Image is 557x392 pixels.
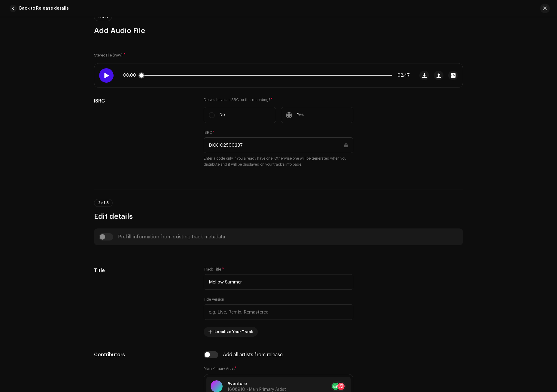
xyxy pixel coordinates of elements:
h5: ISRC [94,97,194,105]
label: Title Version [204,297,224,302]
p: No [220,112,225,118]
div: Add all artists from release [223,352,283,357]
h5: Title [94,267,194,274]
button: Localize Your Track [204,327,258,337]
label: ISRC [204,130,214,135]
span: 2 of 3 [98,201,109,205]
span: 02:47 [394,73,410,78]
p: Aventure [227,381,286,387]
h3: Edit details [94,212,463,221]
p: Yes [297,112,304,118]
span: 1608910 • Main Primary Artist [227,387,286,392]
span: 00:00 [123,73,138,78]
input: Enter the name of the track [204,274,353,290]
h5: Contributors [94,351,194,358]
small: Enter a code only if you already have one. Otherwise one will be generated when you distribute an... [204,155,353,167]
small: Stereo File (WAV) [94,54,123,57]
label: Track Title [204,267,224,272]
input: ABXYZ####### [204,137,353,153]
span: Localize Your Track [215,326,253,338]
label: Do you have an ISRC for this recording? [204,97,353,102]
small: Main Primary Artist [204,367,235,370]
h3: Add Audio File [94,26,463,35]
input: e.g. Live, Remix, Remastered [204,304,353,320]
